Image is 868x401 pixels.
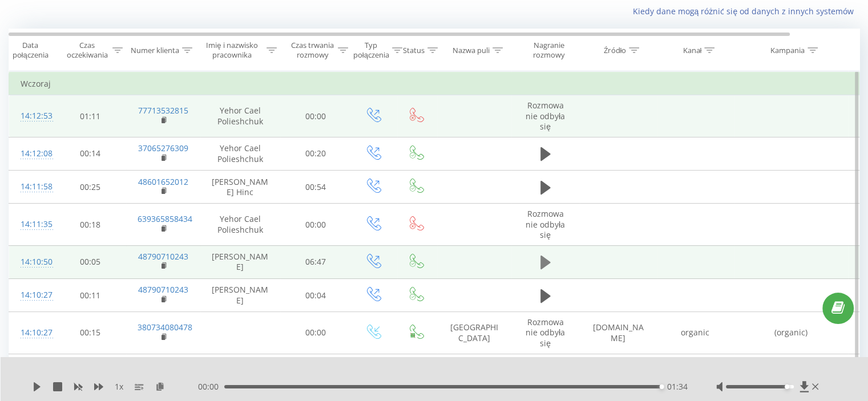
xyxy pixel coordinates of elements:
[683,46,701,55] div: Kanał
[200,95,280,137] td: Yehor Cael Polieshchuk
[9,40,51,60] div: Data połączenia
[280,204,352,246] td: 00:00
[55,204,126,246] td: 00:18
[21,105,43,127] div: 14:12:53
[280,312,352,354] td: 00:00
[785,384,789,389] div: Accessibility label
[55,312,126,354] td: 00:15
[21,284,43,306] div: 14:10:27
[280,171,352,204] td: 00:54
[198,381,224,392] span: 00:00
[526,100,565,131] span: Rozmowa nie odbyła się
[660,384,664,389] div: Accessibility label
[770,46,805,55] div: Kampania
[353,40,389,60] div: Typ połączenia
[200,137,280,170] td: Yehor Cael Polieshchuk
[21,322,43,344] div: 14:10:27
[280,245,352,278] td: 06:47
[657,312,734,354] td: organic
[138,176,188,187] a: 48601652012
[138,213,192,224] a: 639365858434
[138,105,188,116] a: 77713532815
[667,381,688,392] span: 01:34
[526,208,565,240] span: Rozmowa nie odbyła się
[131,46,179,55] div: Numer klienta
[115,381,123,392] span: 1 x
[200,279,280,312] td: [PERSON_NAME]
[138,322,192,333] a: 380734080478
[280,95,352,137] td: 00:00
[734,312,848,354] td: (organic)
[403,46,425,55] div: Status
[437,312,511,354] td: [GEOGRAPHIC_DATA]
[55,137,126,170] td: 00:14
[138,251,188,262] a: 48790710243
[64,40,110,60] div: Czas oczekiwania
[200,204,280,246] td: Yehor Cael Polieshchuk
[55,95,126,137] td: 01:11
[21,251,43,273] div: 14:10:50
[21,213,43,236] div: 14:11:35
[200,40,264,60] div: Imię i nazwisko pracownika
[21,176,43,198] div: 14:11:58
[21,143,43,165] div: 14:12:08
[580,312,657,354] td: [DOMAIN_NAME]
[453,46,490,55] div: Nazwa puli
[521,40,576,60] div: Nagranie rozmowy
[280,279,352,312] td: 00:04
[290,40,335,60] div: Czas trwania rozmowy
[138,284,188,295] a: 48790710243
[138,143,188,153] a: 37065276309
[604,46,626,55] div: Źródło
[632,6,859,17] a: Kiedy dane mogą różnić się od danych z innych systemów
[55,171,126,204] td: 00:25
[526,317,565,348] span: Rozmowa nie odbyła się
[55,279,126,312] td: 00:11
[280,137,352,170] td: 00:20
[200,171,280,204] td: [PERSON_NAME] Hinc
[55,245,126,278] td: 00:05
[200,245,280,278] td: [PERSON_NAME]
